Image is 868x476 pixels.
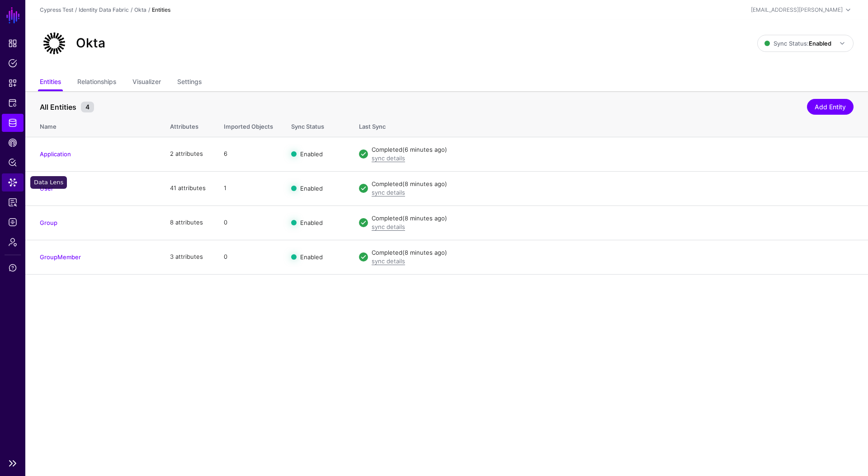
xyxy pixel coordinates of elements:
span: Sync Status: [764,40,831,47]
a: Dashboard [2,34,24,52]
a: Okta [134,6,146,13]
th: Name [25,113,161,137]
a: Policy Lens [2,154,24,172]
div: Completed (6 minutes ago) [372,145,854,154]
a: Logs [2,213,24,231]
span: Enabled [300,219,323,226]
td: 41 attributes [161,171,215,205]
th: Attributes [161,113,215,137]
span: Snippets [8,79,17,88]
a: Relationships [77,74,116,91]
a: Visualizer [132,74,161,91]
th: Sync Status [282,113,350,137]
a: Entities [40,74,61,91]
small: 4 [81,102,94,112]
span: Enabled [300,150,323,158]
strong: Enabled [809,40,831,47]
strong: Entities [152,6,170,13]
a: sync details [372,223,405,230]
a: Data Lens [2,173,24,191]
td: 0 [215,240,282,274]
a: sync details [372,257,405,265]
a: Cypress Test [40,6,73,13]
span: Policy Lens [8,158,17,167]
span: Data Lens [8,178,17,187]
h2: Okta [76,36,105,51]
td: 2 attributes [161,137,215,171]
a: Snippets [2,74,24,92]
span: Policies [8,59,17,68]
span: All Entities [38,102,79,112]
a: Application [40,150,71,158]
a: Settings [177,74,202,91]
a: Policies [2,54,24,72]
a: sync details [372,189,405,196]
div: Completed (8 minutes ago) [372,248,854,257]
span: Enabled [300,253,323,261]
span: Logs [8,218,17,227]
td: 8 attributes [161,205,215,240]
div: Completed (8 minutes ago) [372,214,854,223]
div: / [146,6,152,14]
a: Reports [2,193,24,211]
td: 0 [215,205,282,240]
th: Last Sync [350,113,868,137]
span: Identity Data Fabric [8,118,17,127]
div: Completed (8 minutes ago) [372,180,854,189]
div: / [73,6,79,14]
td: 1 [215,171,282,205]
span: Reports [8,198,17,207]
span: CAEP Hub [8,138,17,147]
span: Admin [8,238,17,247]
a: Admin [2,233,24,251]
a: Identity Data Fabric [79,6,129,13]
td: 6 [215,137,282,171]
span: Protected Systems [8,98,17,107]
a: SGNL [5,5,21,25]
img: svg+xml;base64,PHN2ZyB3aWR0aD0iNjQiIGhlaWdodD0iNjQiIHZpZXdCb3g9IjAgMCA2NCA2NCIgZmlsbD0ibm9uZSIgeG... [40,29,69,58]
a: CAEP Hub [2,134,24,152]
span: Dashboard [8,39,17,48]
span: Enabled [300,185,323,192]
th: Imported Objects [215,113,282,137]
a: Protected Systems [2,94,24,112]
a: Add Entity [807,99,854,115]
a: Identity Data Fabric [2,114,24,132]
a: Group [40,219,57,226]
a: User [40,185,53,192]
a: GroupMember [40,253,81,261]
a: sync details [372,154,405,162]
div: Data Lens [30,176,67,189]
span: Support [8,263,17,272]
div: / [129,6,134,14]
div: [EMAIL_ADDRESS][PERSON_NAME] [751,6,843,14]
td: 3 attributes [161,240,215,274]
